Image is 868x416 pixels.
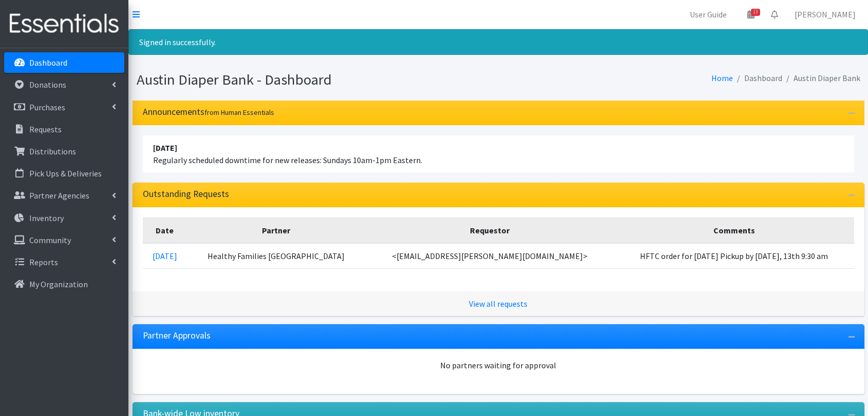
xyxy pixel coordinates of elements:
a: User Guide [682,4,735,25]
img: HumanEssentials [4,7,124,41]
a: Home [711,73,733,83]
p: Dashboard [29,57,67,68]
p: My Organization [29,279,88,289]
span: 13 [751,9,760,16]
a: Inventory [4,208,124,228]
a: Dashboard [4,52,124,73]
h3: Partner Approvals [143,330,211,341]
th: Comments [614,217,854,243]
h3: Announcements [143,107,274,117]
small: from Human Essentials [204,108,274,117]
a: Donations [4,74,124,95]
a: My Organization [4,274,124,294]
li: Regularly scheduled downtime for new releases: Sundays 10am-1pm Eastern. [143,135,854,172]
a: Requests [4,119,124,140]
strong: [DATE] [153,143,177,153]
td: <[EMAIL_ADDRESS][PERSON_NAME][DOMAIN_NAME]> [366,243,614,269]
a: Community [4,230,124,250]
p: Community [29,235,71,245]
p: Purchases [29,102,65,112]
h3: Outstanding Requests [143,189,229,200]
div: Signed in successfully. [128,29,868,55]
td: HFTC order for [DATE] Pickup by [DATE], 13th 9:30 am [614,243,854,269]
th: Date [143,217,187,243]
div: No partners waiting for approval [143,359,854,371]
th: Partner [187,217,366,243]
li: Dashboard [733,71,782,86]
h1: Austin Diaper Bank - Dashboard [137,71,495,89]
p: Partner Agencies [29,190,89,201]
a: View all requests [469,299,527,309]
a: [PERSON_NAME] [786,4,864,25]
p: Donations [29,80,66,90]
a: Reports [4,252,124,272]
a: Partner Agencies [4,185,124,206]
p: Reports [29,257,58,267]
li: Austin Diaper Bank [782,71,860,86]
p: Inventory [29,213,64,223]
a: Pick Ups & Deliveries [4,163,124,184]
a: [DATE] [153,251,177,261]
td: Healthy Families [GEOGRAPHIC_DATA] [187,243,366,269]
p: Requests [29,124,62,134]
a: 13 [739,4,763,25]
p: Distributions [29,146,76,156]
a: Purchases [4,97,124,117]
p: Pick Ups & Deliveries [29,168,102,179]
th: Requestor [366,217,614,243]
a: Distributions [4,141,124,162]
